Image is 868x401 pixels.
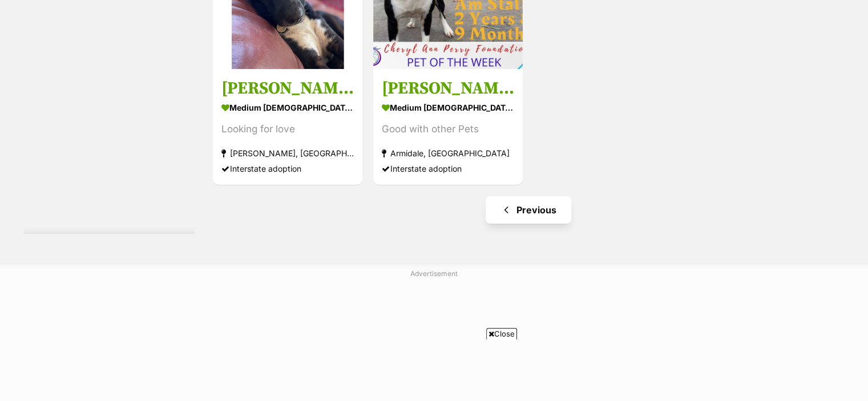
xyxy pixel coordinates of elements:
div: Interstate adoption [382,161,514,176]
strong: Armidale, [GEOGRAPHIC_DATA] [382,145,514,161]
strong: medium [DEMOGRAPHIC_DATA] Dog [382,99,514,116]
strong: medium [DEMOGRAPHIC_DATA] Dog [221,99,354,116]
a: Previous page [486,196,571,224]
h3: [PERSON_NAME] [221,78,354,99]
iframe: Advertisement [227,344,642,395]
a: [PERSON_NAME] medium [DEMOGRAPHIC_DATA] Dog Good with other Pets Armidale, [GEOGRAPHIC_DATA] Inte... [373,69,523,185]
h3: [PERSON_NAME] [382,78,514,99]
div: Interstate adoption [221,161,354,176]
div: Good with other Pets [382,121,514,137]
nav: Pagination [212,196,845,224]
a: [PERSON_NAME] medium [DEMOGRAPHIC_DATA] Dog Looking for love [PERSON_NAME], [GEOGRAPHIC_DATA] Int... [213,69,362,185]
span: Close [486,328,517,339]
div: Looking for love [221,121,354,137]
strong: [PERSON_NAME], [GEOGRAPHIC_DATA] [221,145,354,161]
